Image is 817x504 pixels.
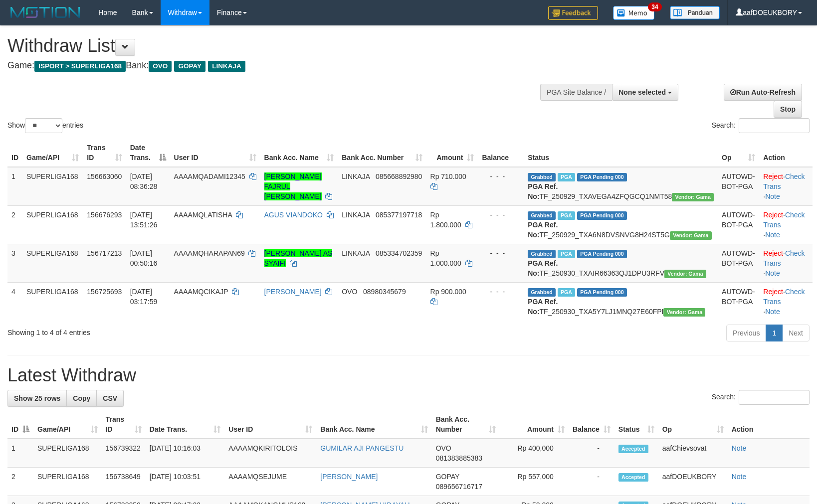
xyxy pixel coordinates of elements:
[548,6,598,20] img: Feedback.jpg
[577,173,627,181] span: PGA Pending
[658,410,728,439] th: Op: activate to sort column ascending
[7,468,33,496] td: 2
[569,410,614,439] th: Balance: activate to sort column ascending
[528,173,556,181] span: Grabbed
[102,439,146,468] td: 156739322
[739,118,810,133] input: Search:
[22,167,83,206] td: SUPERLIGA168
[7,282,22,321] td: 4
[320,444,404,452] a: GUMILAR AJI PANGESTU
[482,248,520,258] div: - - -
[436,483,482,491] span: Copy 089656716717 to clipboard
[363,288,406,296] span: Copy 08980345679 to clipboard
[96,390,124,407] a: CSV
[33,439,102,468] td: SUPERLIGA168
[432,410,500,439] th: Bank Acc. Number: activate to sort column ascending
[7,139,22,167] th: ID
[316,410,431,439] th: Bank Acc. Name: activate to sort column ascending
[765,308,780,316] a: Note
[528,221,558,239] b: PGA Ref. No:
[763,249,805,267] a: Check Trans
[83,139,126,167] th: Trans ID: activate to sort column ascending
[430,211,461,229] span: Rp 1.800.000
[658,439,728,468] td: aafChievsovat
[482,210,520,220] div: - - -
[759,205,813,244] td: · ·
[618,445,648,453] span: Accepted
[146,410,225,439] th: Date Trans.: activate to sort column ascending
[759,139,813,167] th: Action
[376,249,422,257] span: Copy 085334702359 to clipboard
[87,211,122,219] span: 156676293
[500,439,569,468] td: Rp 400,000
[436,473,459,481] span: GOPAY
[478,139,524,167] th: Balance
[524,205,718,244] td: TF_250929_TXA6N8DVSNVG8H24ST5G
[524,139,718,167] th: Status
[430,172,466,180] span: Rp 710.000
[430,288,466,296] span: Rp 900.000
[524,244,718,282] td: TF_250930_TXAIR66363QJ1DPU3RFV
[739,390,810,405] input: Search:
[7,167,22,206] td: 1
[102,410,146,439] th: Trans ID: activate to sort column ascending
[146,468,225,496] td: [DATE] 10:03:51
[612,84,678,101] button: None selected
[670,231,712,240] span: Vendor URL: https://trx31.1velocity.biz
[763,211,805,229] a: Check Trans
[338,139,426,167] th: Bank Acc. Number: activate to sort column ascending
[763,172,783,180] a: Reject
[724,84,802,101] a: Run Auto-Refresh
[34,61,126,72] span: ISPORT > SUPERLIGA168
[759,167,813,206] td: · ·
[614,410,658,439] th: Status: activate to sort column ascending
[528,211,556,220] span: Grabbed
[540,84,612,101] div: PGA Site Balance /
[170,139,260,167] th: User ID: activate to sort column ascending
[174,172,245,180] span: AAAAMQADAMI12345
[174,61,205,72] span: GOPAY
[7,5,83,20] img: MOTION_logo.png
[765,269,780,277] a: Note
[558,250,575,258] span: Marked by aafnonsreyleab
[7,36,535,56] h1: Withdraw List
[663,308,705,317] span: Vendor URL: https://trx31.1velocity.biz
[22,244,83,282] td: SUPERLIGA168
[577,250,627,258] span: PGA Pending
[7,61,535,71] h4: Game: Bank:
[718,139,759,167] th: Op: activate to sort column ascending
[766,325,783,341] a: 1
[66,390,97,407] a: Copy
[763,172,805,190] a: Check Trans
[569,468,614,496] td: -
[7,365,810,385] h1: Latest Withdraw
[618,88,666,96] span: None selected
[320,473,378,481] a: [PERSON_NAME]
[759,244,813,282] td: · ·
[528,298,558,316] b: PGA Ref. No:
[208,61,245,72] span: LINKAJA
[33,468,102,496] td: SUPERLIGA168
[224,468,316,496] td: AAAAMQSEJUME
[146,439,225,468] td: [DATE] 10:16:03
[763,288,805,306] a: Check Trans
[436,454,482,462] span: Copy 081383885383 to clipboard
[264,172,322,200] a: [PERSON_NAME] FAJRUL [PERSON_NAME]
[672,193,714,201] span: Vendor URL: https://trx31.1velocity.biz
[728,410,810,439] th: Action
[436,444,451,452] span: OVO
[260,139,338,167] th: Bank Acc. Name: activate to sort column ascending
[174,288,228,296] span: AAAAMQCIKAJP
[482,171,520,181] div: - - -
[102,468,146,496] td: 156738649
[73,394,90,402] span: Copy
[22,282,83,321] td: SUPERLIGA168
[22,139,83,167] th: Game/API: activate to sort column ascending
[763,288,783,296] a: Reject
[577,211,627,220] span: PGA Pending
[500,410,569,439] th: Amount: activate to sort column ascending
[426,139,478,167] th: Amount: activate to sort column ascending
[22,205,83,244] td: SUPERLIGA168
[224,410,316,439] th: User ID: activate to sort column ascending
[33,410,102,439] th: Game/API: activate to sort column ascending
